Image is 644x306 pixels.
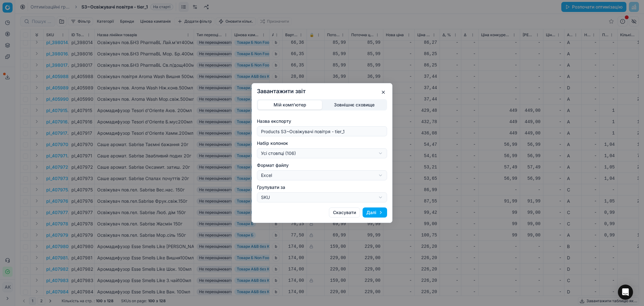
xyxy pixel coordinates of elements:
[322,100,386,110] button: Зовнішнє сховище
[258,100,322,110] button: Мій комп'ютер
[257,88,387,94] h2: Завантажити звіт
[257,184,387,190] label: Групувати за
[363,207,387,218] button: Далі
[257,162,387,168] label: Формат файлу
[257,140,387,146] label: Набір колонок
[257,118,387,124] label: Назва експорту
[329,207,360,218] button: Скасувати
